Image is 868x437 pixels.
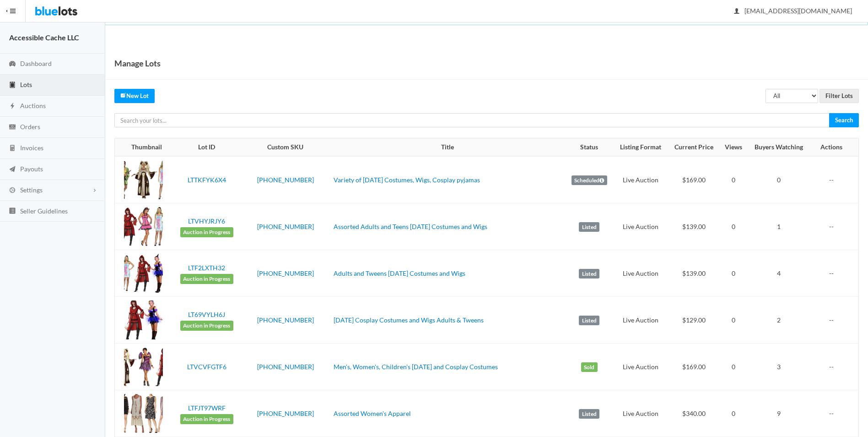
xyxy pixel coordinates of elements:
td: -- [810,203,858,250]
a: [PHONE_NUMBER] [257,269,314,277]
ion-icon: cash [8,123,17,132]
td: $139.00 [668,250,720,297]
span: Payouts [20,165,43,173]
td: Live Auction [614,203,668,250]
td: 0 [720,250,748,297]
span: Lots [20,81,32,88]
td: 0 [720,344,748,390]
a: Variety of [DATE] Costumes, Wigs, Cosplay pyjamas [334,176,480,184]
td: 0 [720,203,748,250]
strong: Accessible Cache LLC [9,33,79,42]
th: Listing Format [614,138,668,157]
a: LTFJT97WRF [188,404,226,412]
th: Custom SKU [241,138,330,157]
td: $169.00 [668,156,720,203]
span: Auction in Progress [180,274,233,284]
a: LTVHYJRJY6 [188,217,225,225]
a: Assorted Adults and Teens [DATE] Costumes and Wigs [334,223,487,230]
th: Lot ID [173,138,241,157]
input: Search [829,113,859,127]
td: 9 [748,390,810,437]
td: 4 [748,250,810,297]
a: LT69VYLH6J [188,311,225,318]
td: -- [810,297,858,344]
span: Auction in Progress [180,414,233,424]
a: LTVCVFGTF6 [187,363,226,371]
a: Men's, Women's, Children's [DATE] and Cosplay Costumes [334,363,498,371]
th: Views [720,138,748,157]
label: Listed [579,316,599,326]
th: Current Price [668,138,720,157]
ion-icon: cog [8,186,17,195]
span: [EMAIL_ADDRESS][DOMAIN_NAME] [734,7,852,15]
td: $129.00 [668,297,720,344]
ion-icon: list box [8,207,17,216]
a: Assorted Women's Apparel [334,410,411,417]
span: Auction in Progress [180,321,233,331]
td: Live Auction [614,297,668,344]
ion-icon: create [120,92,126,98]
span: Auctions [20,102,46,109]
a: [PHONE_NUMBER] [257,223,314,230]
label: Listed [579,409,599,419]
span: Invoices [20,144,43,152]
input: Filter Lots [819,89,859,103]
th: Status [565,138,613,157]
td: 2 [748,297,810,344]
span: Orders [20,123,40,131]
h1: Manage Lots [114,56,161,70]
a: LTF2LXTH32 [188,264,225,272]
a: [PHONE_NUMBER] [257,410,314,417]
td: $139.00 [668,203,720,250]
td: 0 [720,297,748,344]
ion-icon: speedometer [8,60,17,69]
ion-icon: person [732,7,741,16]
td: Live Auction [614,390,668,437]
th: Actions [810,138,858,157]
td: 0 [748,156,810,203]
th: Title [330,138,565,157]
label: Scheduled [571,175,607,186]
span: Seller Guidelines [20,207,68,215]
label: Sold [581,362,598,372]
td: -- [810,156,858,203]
a: [PHONE_NUMBER] [257,176,314,184]
td: -- [810,344,858,390]
ion-icon: flash [8,102,17,111]
ion-icon: calculator [8,144,17,153]
a: [DATE] Cosplay Costumes and Wigs Adults & Tweens [334,316,484,324]
ion-icon: clipboard [8,81,17,90]
a: [PHONE_NUMBER] [257,316,314,324]
span: Settings [20,186,43,194]
label: Listed [579,269,599,279]
a: LTTKFYK6X4 [188,176,226,184]
td: 0 [720,156,748,203]
td: -- [810,390,858,437]
td: Live Auction [614,344,668,390]
td: $169.00 [668,344,720,390]
ion-icon: paper plane [8,165,17,174]
a: Adults and Tweens [DATE] Costumes and Wigs [334,269,465,277]
a: [PHONE_NUMBER] [257,363,314,371]
span: Dashboard [20,60,52,67]
td: -- [810,250,858,297]
input: Search your lots... [114,113,830,127]
td: Live Auction [614,250,668,297]
td: $340.00 [668,390,720,437]
td: 3 [748,344,810,390]
th: Thumbnail [115,138,173,157]
span: Auction in Progress [180,227,233,237]
td: 1 [748,203,810,250]
td: Live Auction [614,156,668,203]
a: createNew Lot [114,89,155,103]
th: Buyers Watching [748,138,810,157]
td: 0 [720,390,748,437]
label: Listed [579,222,599,232]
